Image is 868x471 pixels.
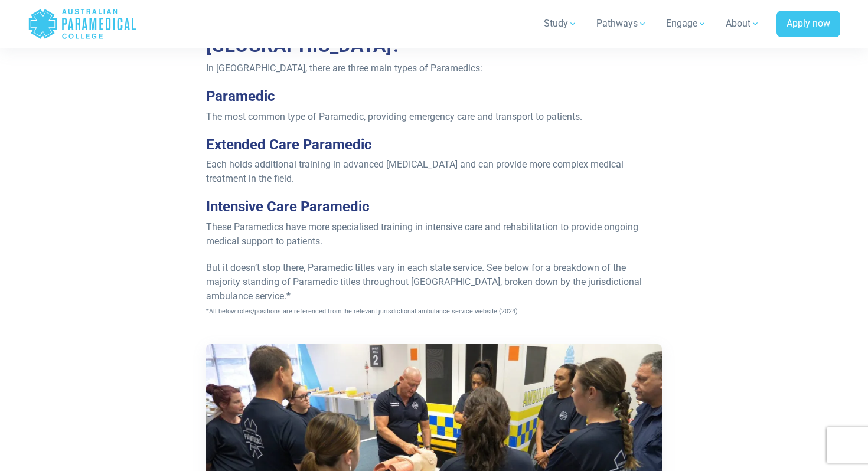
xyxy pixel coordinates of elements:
strong: Paramedic [206,88,275,104]
span: Each holds additional training in advanced [MEDICAL_DATA] and can provide more complex medical tr... [206,159,624,184]
a: About [719,7,767,40]
span: The most common type of Paramedic, providing emergency care and transport to patients. [206,111,582,122]
strong: Extended Care Paramedic [206,136,372,153]
strong: Intensive Care Paramedic [206,198,370,215]
a: Engage [659,7,714,40]
span: These Paramedics have more specialised training in intensive care and rehabilitation to provide o... [206,221,638,247]
a: Australian Paramedical College [28,5,137,43]
a: Study [537,7,585,40]
span: But it doesn’t stop there, Paramedic titles vary in each state service. See below for a breakdown... [206,262,642,316]
span: What are the different types of Paramedics in [GEOGRAPHIC_DATA]? [206,11,589,56]
a: Apply now [776,11,840,38]
span: *All below roles/positions are referenced from the relevant jurisdictional ambulance service webs... [206,308,518,315]
span: In [GEOGRAPHIC_DATA], there are three main types of Paramedics: [206,63,482,74]
a: Pathways [589,7,654,40]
